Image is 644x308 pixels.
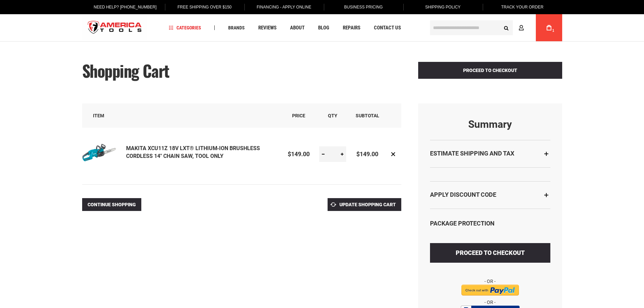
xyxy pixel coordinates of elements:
[356,113,379,118] span: Subtotal
[258,25,277,30] span: Reviews
[425,5,461,9] span: Shipping Policy
[169,25,201,30] span: Categories
[456,249,525,256] span: Proceed to Checkout
[288,150,310,158] span: $149.00
[356,150,378,158] span: $149.00
[430,119,550,130] strong: Summary
[463,68,517,73] span: Proceed to Checkout
[228,25,245,30] span: Brands
[430,191,496,198] strong: Apply Discount Code
[290,25,305,30] span: About
[343,25,360,30] span: Repairs
[93,113,104,118] span: Item
[82,15,148,41] img: America Tools
[328,113,337,118] span: Qty
[340,23,363,32] a: Repairs
[292,113,305,118] span: Price
[287,23,308,32] a: About
[82,15,148,41] a: store logo
[552,29,554,32] span: 1
[339,202,396,207] span: Update Shopping Cart
[543,14,555,41] a: 1
[82,137,116,170] img: MAKITA XCU11Z 18V LXT® LITHIUM‑ION BRUSHLESS CORDLESS 14" CHAIN SAW, TOOL ONLY
[371,23,404,32] a: Contact Us
[82,58,169,82] span: Shopping Cart
[500,21,513,34] button: Search
[318,25,329,30] span: Blog
[430,243,550,263] button: Proceed to Checkout
[82,137,126,172] a: MAKITA XCU11Z 18V LXT® LITHIUM‑ION BRUSHLESS CORDLESS 14" CHAIN SAW, TOOL ONLY
[430,150,514,157] strong: Estimate Shipping and Tax
[430,219,550,228] div: Package Protection
[82,198,141,211] a: Continue Shopping
[126,145,260,159] a: MAKITA XCU11Z 18V LXT® LITHIUM‑ION BRUSHLESS CORDLESS 14" CHAIN SAW, TOOL ONLY
[418,62,562,79] button: Proceed to Checkout
[225,23,248,32] a: Brands
[328,198,401,211] button: Update Shopping Cart
[315,23,332,32] a: Blog
[374,25,401,30] span: Contact Us
[255,23,280,32] a: Reviews
[88,202,136,207] span: Continue Shopping
[166,23,204,32] a: Categories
